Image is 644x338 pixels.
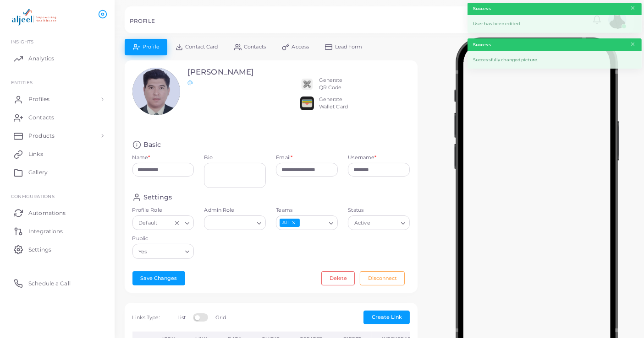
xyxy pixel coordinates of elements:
span: Links Type: [132,314,160,321]
span: Create Link [372,314,402,320]
span: INSIGHTS [11,39,33,44]
button: Create Link [363,311,410,324]
span: Profile [143,44,160,49]
strong: Success [473,42,491,48]
img: apple-wallet.png [300,97,314,110]
span: ENTITIES [11,80,33,85]
span: Settings [28,246,51,254]
a: Gallery [7,163,108,182]
label: Email [276,154,292,161]
label: Grid [215,314,226,322]
div: Generate Wallet Card [319,96,348,111]
span: Active [353,219,371,228]
div: Search for option [132,215,194,230]
a: Contacts [7,108,108,127]
div: Search for option [276,215,338,230]
span: Analytics [28,54,54,63]
a: Links [7,145,108,163]
div: User has been edited [468,15,642,33]
label: Status [348,207,410,214]
h4: Settings [143,193,172,202]
div: Search for option [204,215,266,230]
h5: PROFILE [130,18,155,24]
button: Deselect All [291,220,297,226]
input: Search for option [373,218,398,228]
a: Automations [7,204,108,222]
label: Username [348,154,376,161]
span: Products [28,132,55,140]
a: Schedule a Call [7,274,108,292]
span: Links [28,150,43,158]
span: Yes [138,247,149,257]
label: Name [132,154,150,161]
a: Products [7,127,108,145]
img: logo [8,9,59,26]
div: Successfully changed picture. [468,51,642,69]
button: Close [630,3,636,13]
div: Generate QR Code [319,77,343,91]
span: Default [138,219,159,228]
button: Clear Selected [174,219,180,226]
button: Save Changes [132,271,185,285]
input: Search for option [208,218,253,228]
span: Configurations [11,193,55,199]
h4: Basic [143,140,161,149]
label: Admin Role [204,207,266,214]
button: Disconnect [360,271,405,285]
input: Search for option [301,218,326,228]
a: Profiles [7,90,108,108]
img: qr2.png [300,77,314,91]
a: Settings [7,240,108,258]
button: Delete [321,271,355,285]
span: Schedule a Call [28,279,71,288]
span: Contact Card [185,44,218,49]
span: Gallery [28,168,48,177]
span: Contacts [244,44,266,49]
input: Search for option [160,218,172,228]
label: Teams [276,207,338,214]
div: Search for option [348,215,410,230]
label: Profile Role [132,207,194,214]
span: Access [292,44,309,49]
strong: Success [473,5,491,12]
h3: [PERSON_NAME] [187,68,254,77]
span: Integrations [28,227,63,236]
label: Bio [204,154,266,161]
span: Contacts [28,113,54,122]
a: @ [187,79,193,86]
a: Integrations [7,222,108,240]
span: Profiles [28,95,50,103]
span: All [280,219,299,227]
span: Automations [28,209,66,217]
div: Search for option [132,244,194,258]
label: List [177,314,186,322]
label: Public [132,235,194,242]
button: Close [630,39,636,49]
input: Search for option [149,247,182,257]
span: Lead Form [335,44,363,49]
a: Analytics [7,49,108,68]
